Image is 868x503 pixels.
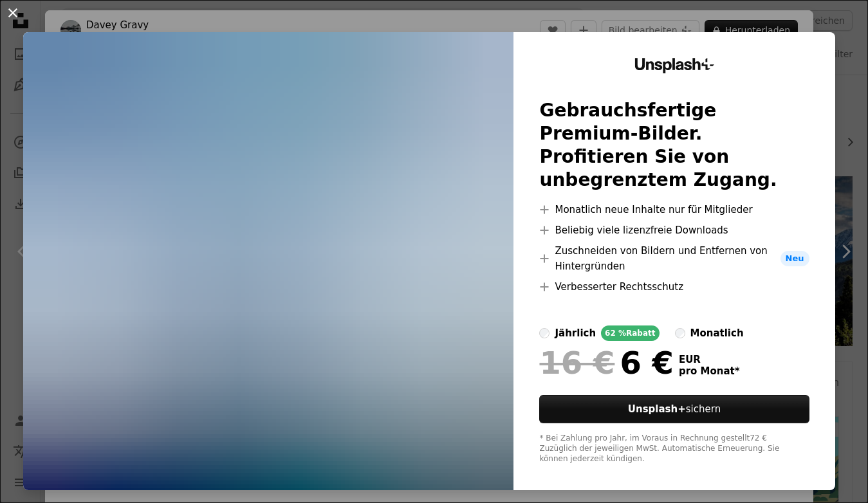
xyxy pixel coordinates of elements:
[628,403,686,415] strong: Unsplash+
[539,395,809,423] button: Unsplash+sichern
[539,202,809,217] li: Monatlich neue Inhalte nur für Mitglieder
[679,365,740,377] span: pro Monat *
[539,243,809,274] li: Zuschneiden von Bildern und Entfernen von Hintergründen
[679,354,740,365] span: EUR
[539,346,673,380] div: 6 €
[601,325,659,341] div: 62 % Rabatt
[539,346,614,380] span: 16 €
[780,251,809,266] span: Neu
[539,434,809,464] div: * Bei Zahlung pro Jahr, im Voraus in Rechnung gestellt 72 € Zuzüglich der jeweiligen MwSt. Automa...
[539,99,809,192] h2: Gebrauchsfertige Premium-Bilder. Profitieren Sie von unbegrenztem Zugang.
[539,328,549,338] input: jährlich62 %Rabatt
[539,223,809,238] li: Beliebig viele lizenzfreie Downloads
[539,279,809,295] li: Verbesserter Rechtsschutz
[675,328,685,338] input: monatlich
[690,325,744,341] div: monatlich
[555,325,596,341] div: jährlich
